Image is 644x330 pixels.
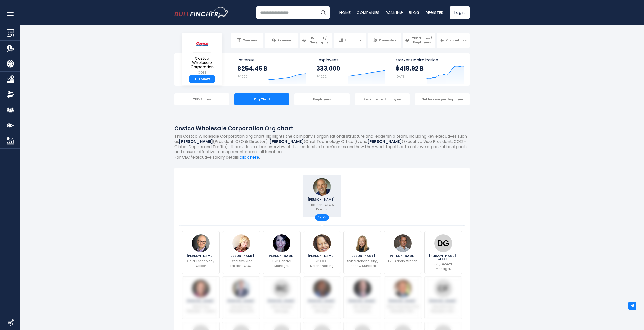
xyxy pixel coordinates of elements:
span: [PERSON_NAME] [308,254,336,257]
img: Richard Chang [273,280,290,297]
p: Chief Technology Officer [185,259,216,268]
strong: + [194,77,197,81]
p: President, CEO & Director [306,203,338,212]
a: Login [450,6,470,19]
img: Russ Miller [394,280,412,297]
a: Richard Chang [PERSON_NAME] SVP & General Manager, [GEOGRAPHIC_DATA] [263,276,301,319]
div: Net Income per Employee [415,93,470,105]
a: Product / Geography [300,33,332,48]
a: Ron M. Vachris [PERSON_NAME] President, CEO & Director 32 [303,175,341,217]
h1: Costco Wholesale Corporation Org chart [174,124,470,133]
a: Russ Miller [PERSON_NAME] Senior Executive Vice President, COO - Warehouse Operations - U.S. and ... [384,276,422,319]
p: This Costco Wholesale Corporation org chart highlights the company’s organizational structure and... [174,134,470,155]
img: Ownership [7,91,14,98]
a: Ownership [368,33,401,48]
span: [PERSON_NAME] [267,254,296,257]
a: Go to homepage [174,7,229,18]
a: Patrick J. Callans [PERSON_NAME] EVP, Administration [384,231,422,274]
a: Caton Frates [PERSON_NAME] Executive Vice President, COO - Southwest Division [424,276,462,319]
p: Executive Vice President, COO - Southwest Division [428,304,459,313]
span: [PERSON_NAME] [308,300,336,303]
span: [PERSON_NAME] [187,300,215,303]
p: EVP, COO - Merchandising [306,259,338,268]
span: [PERSON_NAME] [308,198,336,201]
span: 32 [318,216,323,219]
img: Darby Greek [434,234,452,252]
small: COST [186,70,218,75]
span: [PERSON_NAME] [388,254,417,257]
span: [PERSON_NAME] [348,300,377,303]
p: SVP, General Manager, [GEOGRAPHIC_DATA] [265,259,298,268]
a: Teresa Jones [PERSON_NAME] Executive Vice President, COO - Global Depots and Traffic [222,231,260,274]
p: SVP, Merchandising, Foods & Sundries [347,259,378,268]
b: [PERSON_NAME] [179,139,213,144]
a: Claudine Adamo [PERSON_NAME] EVP, COO - Merchandising [303,231,341,274]
b: [PERSON_NAME] [367,139,402,144]
p: SVP, General Manager, [US_STATE] Region [428,262,459,271]
a: Market Capitalization $418.92 B [DATE] [390,53,469,86]
div: Revenue per Employee [355,93,410,105]
a: Revenue [265,33,298,48]
a: Financials [334,33,366,48]
a: CEO Salary / Employees [403,33,435,48]
a: John Sullivan [PERSON_NAME] EVP, General Counsel & Corporate Secretary [343,276,381,319]
img: Ron M. Vachris [313,178,331,196]
button: Search [317,6,330,19]
span: [PERSON_NAME] [267,300,296,303]
a: +Follow [189,75,215,83]
a: Overview [231,33,263,48]
a: Gary Millerchip [PERSON_NAME] Executive Vice President & CFO [222,276,260,319]
span: [PERSON_NAME] [429,300,457,303]
a: Sarah George [PERSON_NAME] SVP, Merchandising, Foods & Sundries [343,231,381,274]
span: [PERSON_NAME] [227,300,256,303]
strong: 333,000 [316,64,340,72]
img: Caton Frates [434,280,452,297]
span: Revenue [277,38,291,42]
img: Jeff Cole [192,280,210,297]
span: [PERSON_NAME] [227,254,256,257]
strong: $254.45 B [237,64,267,72]
a: Jeff Cole [PERSON_NAME] Senior Vice President - Costco Wholesale Industries [182,276,220,319]
span: Financials [345,38,361,42]
a: Ranking [386,10,403,15]
span: [PERSON_NAME] Greek [428,254,459,260]
p: EVP, General Counsel & Corporate Secretary [347,304,378,313]
a: Employees 333,000 FY 2024 [311,53,390,86]
img: Gary Millerchip [232,280,250,297]
a: Torsten Lubach [PERSON_NAME] Chief Technology Officer [182,231,220,274]
p: SVP & General Manager, [GEOGRAPHIC_DATA] [306,304,338,313]
img: Sarah George [354,234,371,252]
p: Senior Vice President - Costco Wholesale Industries [185,304,216,313]
span: CEO Salary / Employees [411,36,433,44]
span: Revenue [237,58,306,62]
p: Senior Executive Vice President, COO - Warehouse Operations - U.S. and [GEOGRAPHIC_DATA] [387,304,419,313]
div: Employees [294,93,350,105]
img: Wendy Davis [273,234,290,252]
b: [PERSON_NAME] [269,139,304,144]
img: Patrick J. Callans [394,234,412,252]
div: CEO Salary [174,93,229,105]
img: Greg Carter II [313,280,331,297]
span: [PERSON_NAME] [187,254,215,257]
p: Executive Vice President, COO - Global Depots and Traffic [226,259,257,268]
span: [PERSON_NAME] [348,254,377,257]
a: click here [240,154,259,160]
span: Employees [316,58,385,62]
a: Greg Carter II [PERSON_NAME] SVP & General Manager, [GEOGRAPHIC_DATA] [303,276,341,319]
img: Bullfincher logo [174,7,229,18]
a: Darby Greek [PERSON_NAME] Greek SVP, General Manager, [US_STATE] Region [424,231,462,274]
a: Competitors [437,33,470,48]
a: Register [426,10,443,15]
a: Wendy Davis [PERSON_NAME] SVP, General Manager, [GEOGRAPHIC_DATA] [263,231,301,274]
img: Torsten Lubach [192,234,210,252]
span: [PERSON_NAME] [388,300,417,303]
img: Teresa Jones [232,234,250,252]
span: Competitors [446,38,467,42]
img: John Sullivan [354,280,371,297]
a: Revenue $254.45 B FY 2024 [232,53,311,86]
a: Blog [409,10,419,15]
a: Home [339,10,351,15]
a: Companies [357,10,380,15]
span: Product / Geography [308,36,330,44]
p: EVP, Administration [388,259,417,263]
